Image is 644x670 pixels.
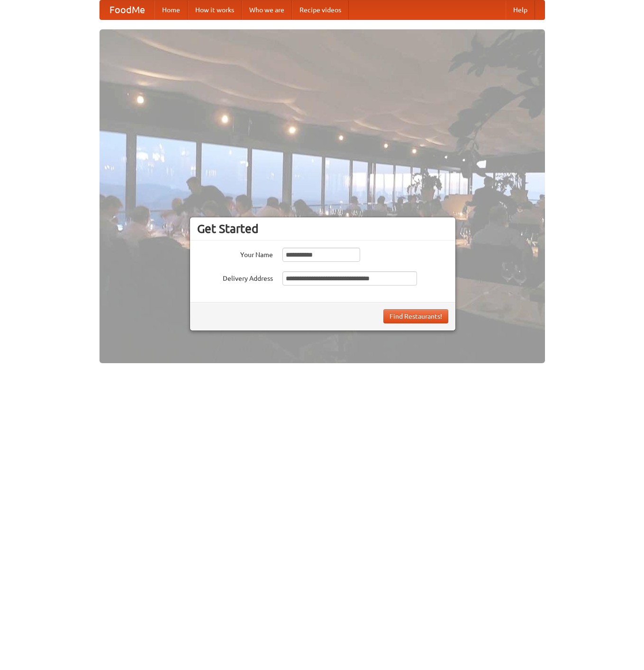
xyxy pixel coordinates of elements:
h3: Get Started [197,222,448,236]
a: FoodMe [100,0,154,19]
a: Home [154,0,188,19]
a: Who we are [242,0,292,19]
label: Your Name [197,248,273,259]
a: Help [506,0,535,19]
button: Find Restaurants! [383,309,448,323]
a: How it works [188,0,242,19]
label: Delivery Address [197,271,273,283]
a: Recipe videos [292,0,349,19]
